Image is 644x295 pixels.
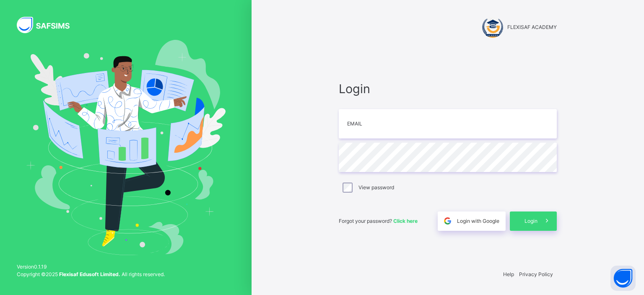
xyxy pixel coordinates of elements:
[519,271,553,277] a: Privacy Policy
[457,217,499,225] span: Login with Google
[17,263,165,271] span: Version 0.1.19
[443,216,452,226] img: google.396cfc9801f0270233282035f929180a.svg
[358,184,394,191] label: View password
[59,271,120,277] strong: Flexisaf Edusoft Limited.
[503,271,514,277] a: Help
[610,266,636,291] button: Open asap
[17,17,80,33] img: SAFSIMS Logo
[339,218,418,224] span: Forgot your password?
[339,80,557,98] span: Login
[17,271,165,277] span: Copyright © 2025 All rights reserved.
[393,218,418,224] a: Click here
[525,217,538,225] span: Login
[26,40,226,255] img: Hero Image
[507,23,557,31] span: FLEXISAF ACADEMY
